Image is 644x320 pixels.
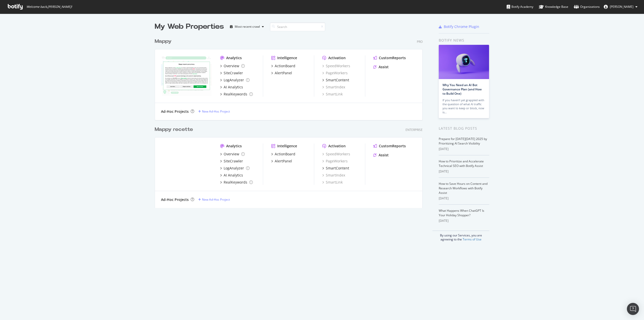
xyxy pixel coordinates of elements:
a: Terms of Use [463,237,481,241]
a: ActionBoard [271,152,295,157]
a: How to Save Hours on Content and Research Workflows with Botify Assist [439,182,488,195]
span: Welcome back, [PERSON_NAME] ! [26,5,72,9]
div: Overview [224,152,239,157]
div: [DATE] [439,169,489,174]
a: ActionBoard [271,63,295,68]
a: RealKeywords [220,180,253,185]
div: RealKeywords [224,180,247,185]
div: SiteCrawler [224,70,243,76]
div: Overview [224,63,239,68]
input: Search [270,22,325,31]
a: AI Analytics [220,173,243,178]
div: Botify Chrome Plugin [444,24,479,29]
div: Mappy recette [155,126,193,133]
div: AI Analytics [224,85,243,90]
a: SmartIndex [322,173,345,178]
a: Overview [220,152,245,157]
div: Ad-Hoc Projects [161,197,189,202]
a: PageWorkers [322,159,348,164]
div: AI Analytics [224,173,243,178]
div: Activation [328,144,346,149]
div: By using our Services, you are agreeing to the [432,231,489,241]
div: [DATE] [439,196,489,201]
div: CustomReports [379,144,406,149]
div: Analytics [226,55,242,60]
div: Pro [417,40,423,44]
div: Open Intercom Messenger [627,303,639,315]
div: [DATE] [439,147,489,151]
a: Botify Chrome Plugin [439,24,479,29]
div: Botify Academy [507,4,533,9]
a: SiteCrawler [220,159,243,164]
a: Mappy [155,38,174,45]
div: AlertPanel [275,70,292,76]
a: Mappy recette [155,126,195,133]
button: Most recent crawl [228,23,266,31]
div: LogAnalyzer [224,78,244,83]
div: Assist [379,64,389,69]
a: SpeedWorkers [322,63,350,68]
a: SmartContent [322,166,349,171]
a: SmartContent [322,78,349,83]
img: fr.mappy.com [161,55,212,96]
div: SiteCrawler [224,159,243,164]
div: SmartContent [326,166,349,171]
a: LogAnalyzer [220,78,250,83]
button: [PERSON_NAME] [600,3,641,11]
div: [DATE] [439,219,489,223]
a: AI Analytics [220,85,243,90]
a: How to Prioritize and Accelerate Technical SEO with Botify Assist [439,159,484,168]
a: SmartLink [322,180,343,185]
div: Intelligence [277,144,297,149]
div: Assist [379,153,389,158]
div: grid [155,32,427,208]
a: SpeedWorkers [322,152,350,157]
a: SmartLink [322,92,343,97]
div: RealKeywords [224,92,247,97]
div: If you haven’t yet grappled with the question of what AI traffic you want to keep or block, now is… [442,98,485,114]
a: SmartIndex [322,85,345,90]
div: Enterprise [406,128,423,132]
div: Analytics [226,144,242,149]
div: ActionBoard [275,63,295,68]
div: Intelligence [277,55,297,60]
a: What Happens When ChatGPT Is Your Holiday Shopper? [439,208,484,217]
a: RealKeywords [220,92,253,97]
a: Overview [220,63,245,68]
div: CustomReports [379,55,406,60]
a: CustomReports [373,55,406,60]
div: ActionBoard [275,152,295,157]
div: Knowledge Base [539,4,568,9]
div: AlertPanel [275,159,292,164]
div: Mappy [155,38,172,45]
a: Prepare for [DATE][DATE] 2025 by Prioritizing AI Search Visibility [439,137,487,146]
div: SmartContent [326,78,349,83]
a: Assist [373,64,389,69]
div: New Ad-Hoc Project [202,109,230,114]
div: Botify news [439,38,489,43]
div: Activation [328,55,346,60]
a: AlertPanel [271,70,292,76]
a: PageWorkers [322,70,348,76]
a: Assist [373,153,389,158]
div: LogAnalyzer [224,166,244,171]
div: Latest Blog Posts [439,126,489,131]
div: Ad-Hoc Projects [161,109,189,114]
a: LogAnalyzer [220,166,250,171]
div: New Ad-Hoc Project [202,197,230,202]
a: AlertPanel [271,159,292,164]
div: Organizations [574,4,600,9]
img: Why You Need an AI Bot Governance Plan (and How to Build One) [439,45,489,79]
a: SiteCrawler [220,70,243,76]
div: My Web Properties [155,22,224,32]
a: Why You Need an AI Bot Governance Plan (and How to Build One) [442,83,482,96]
span: Laetitia Torrelli [610,5,633,9]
